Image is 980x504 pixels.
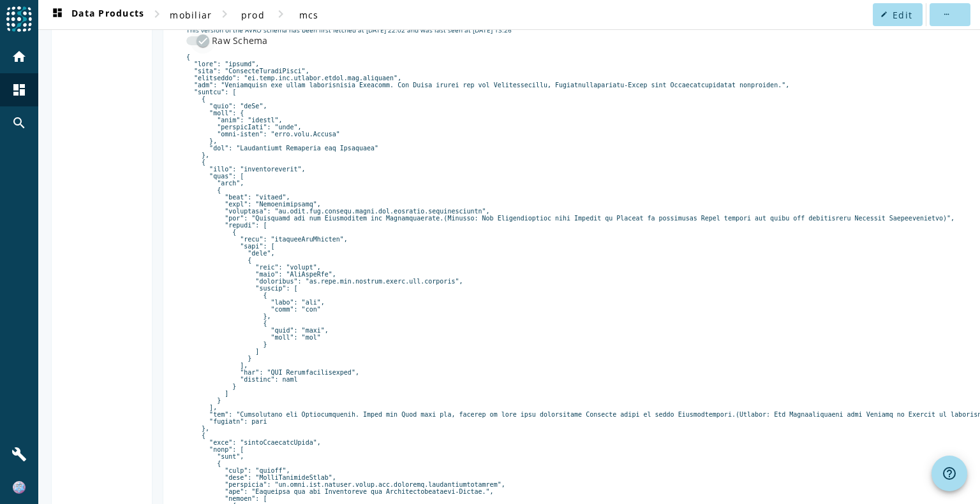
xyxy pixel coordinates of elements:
[45,3,149,26] button: Data Products
[149,6,165,22] mat-icon: chevron_right
[209,34,268,47] label: Raw Schema
[50,7,65,22] mat-icon: dashboard
[299,9,319,21] span: mcs
[893,9,912,21] span: Edit
[942,11,949,18] mat-icon: more_horiz
[241,9,265,21] span: prod
[170,9,212,21] span: mobiliar
[165,3,217,26] button: mobiliar
[873,3,923,26] button: Edit
[880,11,887,18] mat-icon: edit
[942,466,957,481] mat-icon: help_outline
[11,82,27,97] mat-icon: dashboard
[13,481,26,494] img: 1fa00b905ead1caa9365ff852b39d0d1
[11,447,27,462] mat-icon: build
[50,7,144,22] span: Data Products
[11,115,27,131] mat-icon: search
[6,6,32,32] img: spoud-logo.svg
[232,3,273,26] button: prod
[273,6,288,22] mat-icon: chevron_right
[11,49,27,64] mat-icon: home
[288,3,329,26] button: mcs
[217,6,232,22] mat-icon: chevron_right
